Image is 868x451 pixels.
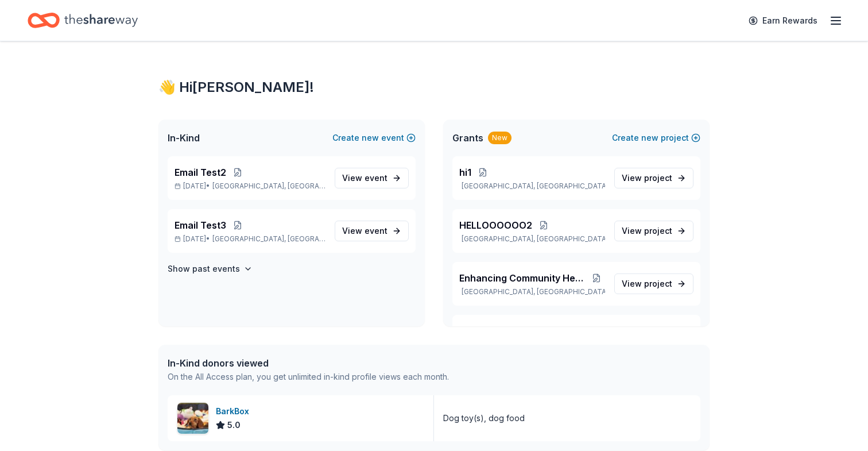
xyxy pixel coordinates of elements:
a: Home [28,7,138,34]
button: Createnewproject [612,131,700,145]
div: On the All Access plan, you get unlimited in-kind profile views each month. [168,370,449,384]
a: Earn Rewards [742,10,824,31]
span: Enhancing Community Health Access [459,271,588,285]
p: [DATE] • [175,182,325,191]
div: In-Kind donors viewed [168,356,449,370]
span: Grants [452,131,483,145]
p: [GEOGRAPHIC_DATA], [GEOGRAPHIC_DATA] [459,182,605,191]
span: [GEOGRAPHIC_DATA], [GEOGRAPHIC_DATA] [212,234,325,244]
span: View [342,224,387,238]
span: project [644,226,672,236]
span: [GEOGRAPHIC_DATA], [GEOGRAPHIC_DATA] [212,182,325,191]
a: View event [335,221,409,241]
span: View [622,277,672,291]
span: View [342,171,387,185]
span: In-Kind [168,131,200,145]
a: View project [614,273,693,294]
button: Show past events [168,262,253,276]
span: hi1 [459,165,471,179]
img: Image for BarkBox [177,403,208,434]
span: new [641,131,658,145]
div: New [488,132,511,144]
span: Email Test3 [175,218,226,232]
span: View [622,224,672,238]
div: 👋 Hi [PERSON_NAME]! [158,78,710,97]
span: HELLOOOOOO2 [459,218,532,232]
div: Dog toy(s), dog food [443,411,525,425]
p: [DATE] • [175,234,325,244]
span: new [362,131,379,145]
span: View [622,171,672,185]
span: 5.0 [227,418,241,432]
span: project [644,279,672,288]
div: BarkBox [216,404,254,418]
a: View project [614,221,693,241]
a: View event [335,168,409,188]
span: event [365,226,387,236]
p: [GEOGRAPHIC_DATA], [GEOGRAPHIC_DATA] [459,234,605,244]
span: After school program [459,324,557,338]
span: event [365,173,387,183]
span: Email Test2 [175,165,226,179]
span: project [644,173,672,183]
a: View project [614,168,693,188]
button: Createnewevent [332,131,416,145]
h4: Show past events [168,262,240,276]
p: [GEOGRAPHIC_DATA], [GEOGRAPHIC_DATA] [459,287,605,296]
